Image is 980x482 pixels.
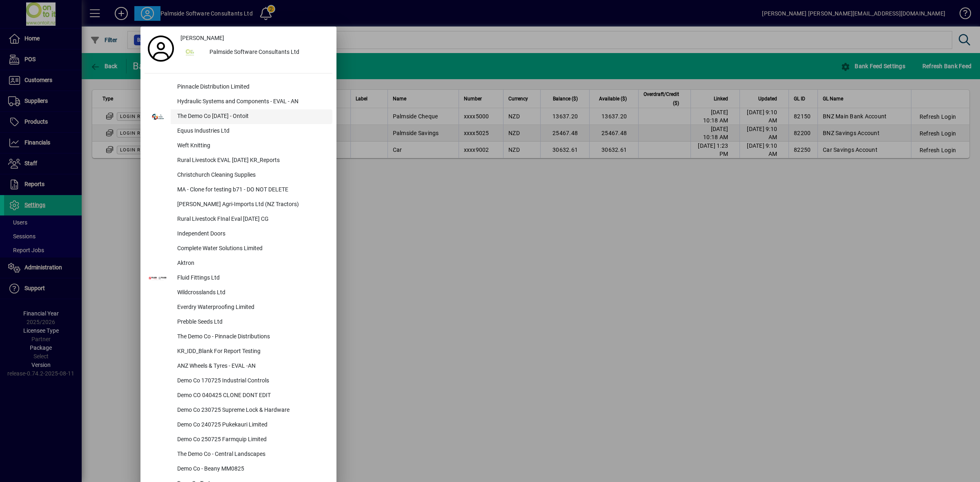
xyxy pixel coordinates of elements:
[145,344,332,359] button: KR_IDD_Blank For Report Testing
[171,139,332,153] div: Weft Knitting
[145,403,332,418] button: Demo Co 230725 Supreme Lock & Hardware
[171,153,332,168] div: Rural Livestock EVAL [DATE] KR_Reports
[145,198,332,212] button: [PERSON_NAME] Agri-Imports Ltd (NZ Tractors)
[145,80,332,95] button: Pinnacle Distribution Limited
[145,359,332,374] button: ANZ Wheels & Tyres - EVAL -AN
[145,330,332,344] button: The Demo Co - Pinnacle Distributions
[171,109,332,124] div: The Demo Co [DATE] - Ontoit
[171,389,332,403] div: Demo CO 040425 CLONE DONT EDIT
[171,168,332,183] div: Christchurch Cleaning Supplies
[171,227,332,242] div: Independent Doors
[171,344,332,359] div: KR_IDD_Blank For Report Testing
[177,31,332,45] a: [PERSON_NAME]
[145,242,332,256] button: Complete Water Solutions Limited
[145,95,332,109] button: Hydraulic Systems and Components - EVAL - AN
[145,212,332,227] button: Rural Livestock FInal Eval [DATE] CG
[145,374,332,389] button: Demo Co 170725 Industrial Controls
[145,447,332,462] button: The Demo Co - Central Landscapes
[171,242,332,256] div: Complete Water Solutions Limited
[145,139,332,153] button: Weft Knitting
[171,95,332,109] div: Hydraulic Systems and Components - EVAL - AN
[171,271,332,286] div: Fluid Fittings Ltd
[171,330,332,344] div: The Demo Co - Pinnacle Distributions
[145,462,332,477] button: Demo Co - Beany MM0825
[171,403,332,418] div: Demo Co 230725 Supreme Lock & Hardware
[171,124,332,139] div: Equus Industries Ltd
[180,34,224,42] span: [PERSON_NAME]
[171,447,332,462] div: The Demo Co - Central Landscapes
[145,418,332,433] button: Demo Co 240725 Pukekauri Limited
[145,271,332,286] button: Fluid Fittings Ltd
[177,45,332,60] button: Palmside Software Consultants Ltd
[171,183,332,198] div: MA - Clone for testing b71 - DO NOT DELETE
[145,256,332,271] button: Aktron
[145,183,332,198] button: MA - Clone for testing b71 - DO NOT DELETE
[171,256,332,271] div: Aktron
[171,374,332,389] div: Demo Co 170725 Industrial Controls
[171,80,332,95] div: Pinnacle Distribution Limited
[145,124,332,139] button: Equus Industries Ltd
[145,286,332,300] button: Wildcrosslands Ltd
[145,433,332,447] button: Demo Co 250725 Farmquip Limited
[145,315,332,330] button: Prebble Seeds Ltd
[171,300,332,315] div: Everdry Waterproofing Limited
[145,227,332,242] button: Independent Doors
[145,168,332,183] button: Christchurch Cleaning Supplies
[171,286,332,300] div: Wildcrosslands Ltd
[171,212,332,227] div: Rural Livestock FInal Eval [DATE] CG
[171,433,332,447] div: Demo Co 250725 Farmquip Limited
[171,462,332,477] div: Demo Co - Beany MM0825
[145,109,332,124] button: The Demo Co [DATE] - Ontoit
[171,198,332,212] div: [PERSON_NAME] Agri-Imports Ltd (NZ Tractors)
[145,389,332,403] button: Demo CO 040425 CLONE DONT EDIT
[171,315,332,330] div: Prebble Seeds Ltd
[145,300,332,315] button: Everdry Waterproofing Limited
[145,41,177,56] a: Profile
[145,153,332,168] button: Rural Livestock EVAL [DATE] KR_Reports
[203,45,332,60] div: Palmside Software Consultants Ltd
[171,359,332,374] div: ANZ Wheels & Tyres - EVAL -AN
[171,418,332,433] div: Demo Co 240725 Pukekauri Limited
